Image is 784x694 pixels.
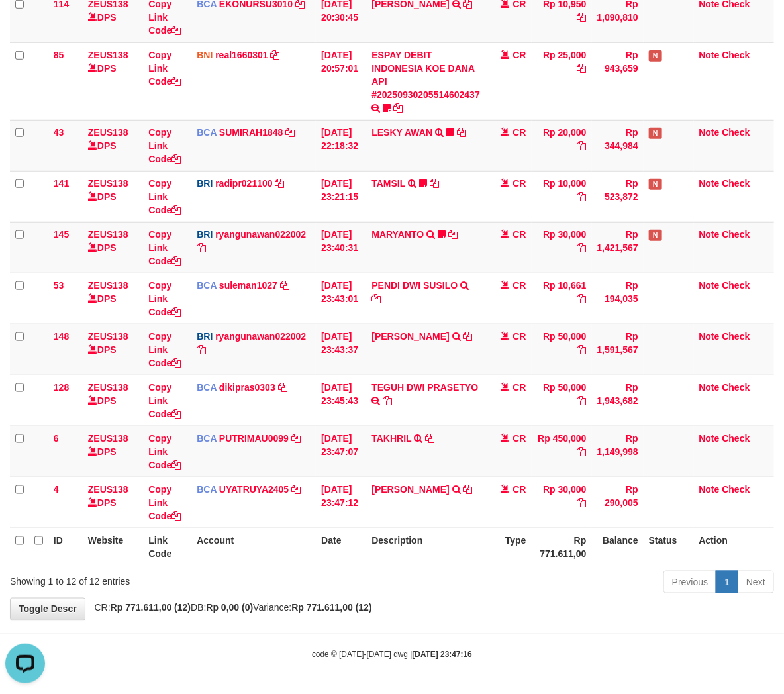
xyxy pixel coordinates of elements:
[191,528,316,566] th: Account
[371,382,478,393] a: TEGUH DWI PRASETYO
[592,324,644,375] td: Rp 1,591,567
[371,50,480,100] a: ESPAY DEBIT INDONESIA KOE DANA API #20250930205514602437
[722,229,750,240] a: Check
[83,171,143,222] td: DPS
[88,382,128,393] a: ZEUS138
[577,191,587,202] a: Copy Rp 10,000 to clipboard
[722,127,750,138] a: Check
[111,603,191,613] strong: Rp 771.611,00 (12)
[83,528,143,566] th: Website
[215,50,268,60] a: real1660301
[722,178,750,189] a: Check
[88,603,372,613] span: CR: DB: Variance:
[699,484,720,495] a: Note
[371,229,424,240] a: MARYANTO
[316,120,366,171] td: [DATE] 22:18:32
[88,178,128,189] a: ZEUS138
[48,528,83,566] th: ID
[197,178,213,189] span: BRI
[513,433,526,444] span: CR
[722,50,750,60] a: Check
[197,280,217,291] span: BCA
[532,273,592,324] td: Rp 10,661
[457,127,466,138] a: Copy LESKY AWAN to clipboard
[88,484,128,495] a: ZEUS138
[316,477,366,528] td: [DATE] 23:47:12
[371,293,381,304] a: Copy PENDI DWI SUSILO to clipboard
[592,171,644,222] td: Rp 523,872
[206,603,253,613] strong: Rp 0,00 (0)
[143,528,191,566] th: Link Code
[577,446,587,457] a: Copy Rp 450,000 to clipboard
[722,331,750,342] a: Check
[83,324,143,375] td: DPS
[197,331,213,342] span: BRI
[513,484,526,495] span: CR
[271,50,280,60] a: Copy real1660301 to clipboard
[577,140,587,151] a: Copy Rp 20,000 to clipboard
[54,331,69,342] span: 148
[219,382,275,393] a: dikipras0303
[88,331,128,342] a: ZEUS138
[592,528,644,566] th: Balance
[83,42,143,120] td: DPS
[371,433,411,444] a: TAKHRIL
[699,50,720,60] a: Note
[532,42,592,120] td: Rp 25,000
[316,222,366,273] td: [DATE] 23:40:31
[197,484,217,495] span: BCA
[722,433,750,444] a: Check
[219,433,289,444] a: PUTRIMAU0099
[366,528,485,566] th: Description
[722,484,750,495] a: Check
[592,120,644,171] td: Rp 344,984
[592,273,644,324] td: Rp 194,035
[513,127,526,138] span: CR
[722,382,750,393] a: Check
[699,433,720,444] a: Note
[371,127,432,138] a: LESKY AWAN
[197,433,217,444] span: BCA
[532,222,592,273] td: Rp 30,000
[577,63,587,74] a: Copy Rp 25,000 to clipboard
[148,382,181,419] a: Copy Link Code
[722,280,750,291] a: Check
[54,280,64,291] span: 53
[699,382,720,393] a: Note
[291,484,301,495] a: Copy UYATRUYA2405 to clipboard
[148,484,181,521] a: Copy Link Code
[10,570,317,588] div: Showing 1 to 12 of 12 entries
[54,229,69,240] span: 145
[54,127,64,138] span: 43
[197,382,217,393] span: BCA
[532,171,592,222] td: Rp 10,000
[88,229,128,240] a: ZEUS138
[430,178,439,189] a: Copy TAMSIL to clipboard
[316,42,366,120] td: [DATE] 20:57:01
[215,331,306,342] a: ryangunawan022002
[197,127,217,138] span: BCA
[577,344,587,355] a: Copy Rp 50,000 to clipboard
[148,127,181,164] a: Copy Link Code
[219,280,277,291] a: suleman1027
[316,273,366,324] td: [DATE] 23:43:01
[316,528,366,566] th: Date
[285,127,295,138] a: Copy SUMIRAH1848 to clipboard
[219,484,289,495] a: UYATRUYA2405
[464,484,473,495] a: Copy AHMAD TURMUJ to clipboard
[513,50,526,60] span: CR
[716,571,738,593] a: 1
[88,280,128,291] a: ZEUS138
[371,280,458,291] a: PENDI DWI SUSILO
[699,178,720,189] a: Note
[448,229,458,240] a: Copy MARYANTO to clipboard
[215,229,306,240] a: ryangunawan022002
[54,484,59,495] span: 4
[592,222,644,273] td: Rp 1,421,567
[219,127,283,138] a: SUMIRAH1848
[393,103,403,113] a: Copy ESPAY DEBIT INDONESIA KOE DANA API #20250930205514602437 to clipboard
[88,50,128,60] a: ZEUS138
[83,477,143,528] td: DPS
[592,426,644,477] td: Rp 1,149,998
[215,178,272,189] a: radipr021100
